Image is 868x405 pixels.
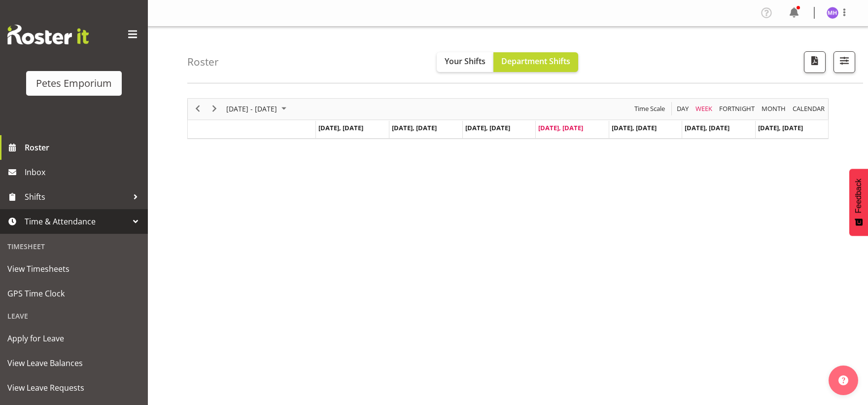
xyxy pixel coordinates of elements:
a: GPS Time Clock [2,281,145,306]
span: Day [676,103,690,115]
span: View Leave Balances [7,356,140,370]
span: [DATE], [DATE] [758,123,803,132]
span: Department Shifts [501,56,570,67]
button: Department Shifts [493,52,578,72]
button: Feedback - Show survey [849,169,868,236]
button: Previous [191,103,205,115]
span: View Timesheets [7,261,140,276]
a: View Leave Balances [2,351,145,375]
span: Week [694,103,713,115]
span: [DATE], [DATE] [318,123,363,132]
span: Feedback [854,179,863,213]
span: Time & Attendance [25,214,128,229]
button: October 2025 [225,103,291,115]
div: Petes Emporium [36,76,112,91]
div: Timeline Week of October 2, 2025 [187,98,829,139]
button: Timeline Month [760,103,788,115]
span: View Leave Requests [7,380,140,395]
span: Your Shifts [445,56,486,67]
span: GPS Time Clock [7,286,140,301]
button: Fortnight [718,103,757,115]
button: Timeline Week [694,103,714,115]
span: [DATE], [DATE] [392,123,437,132]
img: help-xxl-2.png [838,375,848,385]
div: next period [206,99,223,119]
button: Filter Shifts [833,51,855,73]
img: mackenzie-halford4471.jpg [827,7,838,19]
a: Apply for Leave [2,326,145,351]
div: Leave [2,306,145,326]
span: [DATE], [DATE] [685,123,729,132]
span: calendar [792,103,826,115]
span: [DATE], [DATE] [538,123,583,132]
a: View Leave Requests [2,375,145,400]
a: View Timesheets [2,257,145,281]
div: Timesheet [2,236,145,257]
span: Shifts [25,189,128,204]
button: Month [791,103,827,115]
div: previous period [189,99,206,119]
span: Time Scale [633,103,666,115]
span: Inbox [25,165,143,180]
span: [DATE], [DATE] [612,123,657,132]
img: Rosterit website logo [7,25,89,44]
span: Roster [25,140,143,155]
span: Month [761,103,787,115]
span: Apply for Leave [7,331,140,346]
button: Time Scale [633,103,667,115]
button: Download a PDF of the roster according to the set date range. [804,51,826,73]
span: [DATE], [DATE] [465,123,510,132]
div: Sep 29 - Oct 05, 2025 [223,99,292,119]
h4: Roster [187,56,219,68]
button: Your Shifts [437,52,493,72]
button: Next [208,103,221,115]
span: [DATE] - [DATE] [225,103,278,115]
span: Fortnight [718,103,756,115]
button: Timeline Day [675,103,691,115]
